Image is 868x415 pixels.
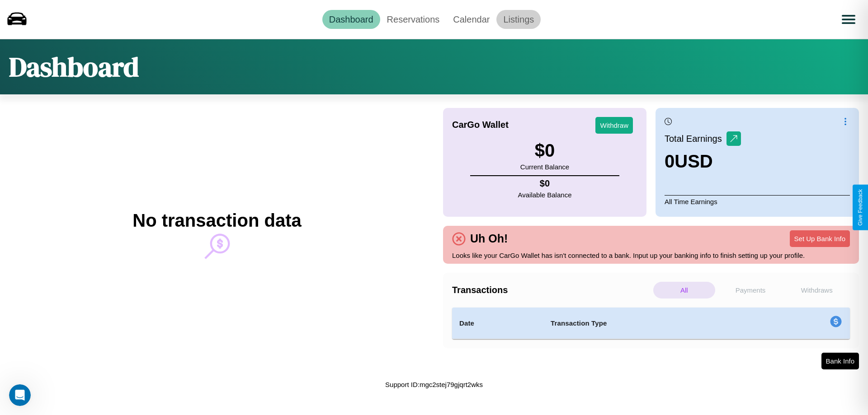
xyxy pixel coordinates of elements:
p: Looks like your CarGo Wallet has isn't connected to a bank. Input up your banking info to finish ... [452,249,850,261]
h2: No transaction data [132,210,301,231]
button: Withdraw [595,117,633,134]
p: Payments [720,282,782,298]
div: Give Feedback [857,189,863,226]
h4: Uh Oh! [466,232,512,245]
p: Withdraws [786,282,848,298]
h4: Date [459,318,536,329]
h4: Transaction Type [551,318,756,329]
p: All Time Earnings [665,195,850,208]
p: All [653,282,715,298]
p: Available Balance [518,189,572,201]
a: Dashboard [322,10,380,29]
iframe: Intercom live chat [9,384,31,406]
a: Listings [496,10,541,29]
p: Total Earnings [665,131,726,147]
h4: CarGo Wallet [452,120,509,130]
a: Reservations [380,10,447,29]
h1: Dashboard [9,48,139,85]
button: Bank Info [821,353,859,369]
button: Open menu [836,7,861,32]
h3: 0 USD [665,151,741,172]
button: Set Up Bank Info [790,230,850,247]
p: Current Balance [520,161,569,173]
table: simple table [452,308,850,339]
p: Support ID: mgc2stej79gjqrt2wks [385,378,483,391]
h4: $ 0 [518,178,572,189]
h3: $ 0 [520,140,569,161]
h4: Transactions [452,285,651,295]
a: Calendar [446,10,496,29]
